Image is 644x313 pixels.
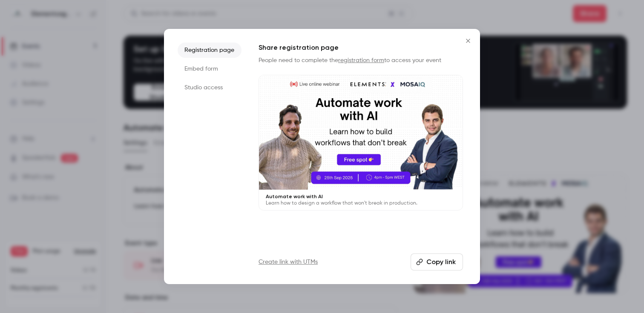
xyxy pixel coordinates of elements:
li: Studio access [178,80,241,95]
p: Learn how to design a workflow that won't break in production. [266,200,456,207]
button: Close [460,32,477,49]
p: People need to complete the to access your event [259,56,463,65]
li: Embed form [178,61,241,77]
li: Registration page [178,43,241,58]
p: Automate work with AI [266,193,456,200]
button: Copy link [411,253,463,270]
a: Automate work with AILearn how to design a workflow that won't break in production. [259,75,463,211]
h1: Share registration page [259,43,463,53]
a: registration form [338,57,384,63]
a: Create link with UTMs [259,258,318,266]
